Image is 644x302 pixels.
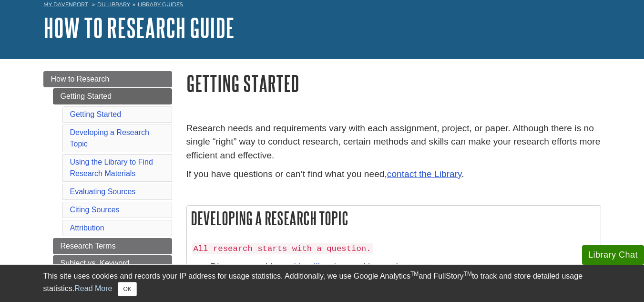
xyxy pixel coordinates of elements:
button: Library Chat [582,245,644,265]
div: This site uses cookies and records your IP address for usage statistics. Additionally, we use Goo... [43,271,601,296]
a: Library Guides [138,1,183,8]
a: Getting Started [53,88,172,104]
a: Citing Sources [70,206,120,214]
a: with a librarian [287,261,347,271]
a: How to Research Guide [43,13,235,42]
a: contact the Library [387,169,461,179]
h1: Getting Started [186,71,601,95]
a: My Davenport [43,0,88,9]
a: How to Research [43,71,172,87]
a: Subject vs. Keyword [53,255,172,271]
button: Close [118,282,136,296]
a: Read More [74,284,112,292]
code: All research starts with a question. [192,243,373,254]
li: Discuss your ideas or with your instructor. [211,260,596,274]
sup: TM [410,271,419,277]
a: Developing a Research Topic [70,128,149,148]
sup: TM [464,271,472,277]
p: If you have questions or can’t find what you need, . [186,167,601,181]
a: DU Library [97,1,130,8]
span: How to Research [51,75,110,83]
p: Research needs and requirements vary with each assignment, project, or paper. Although there is n... [186,122,601,163]
a: Attribution [70,224,104,232]
a: Evaluating Sources [70,187,136,196]
a: Using the Library to Find Research Materials [70,158,153,177]
a: Research Terms [53,238,172,254]
h2: Developing a Research Topic [187,206,601,231]
a: Getting Started [70,110,122,118]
